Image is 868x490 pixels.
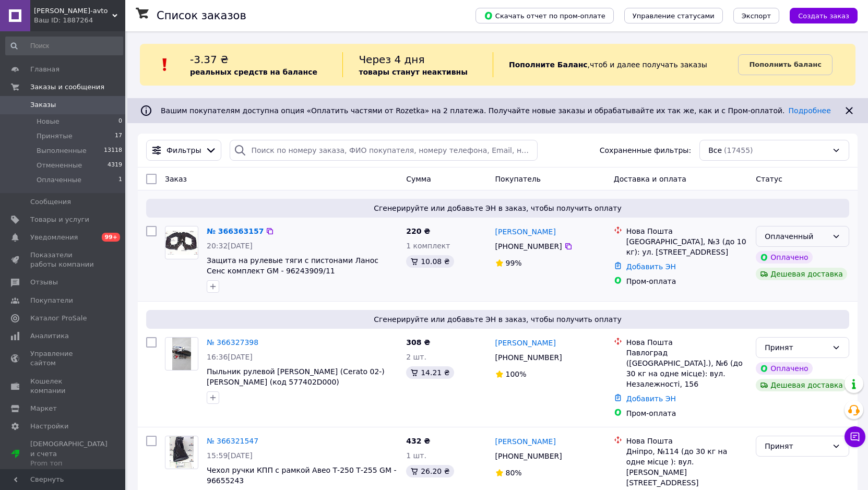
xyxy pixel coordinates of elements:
span: Управление статусами [633,12,715,20]
span: Принятые [37,132,73,141]
div: 26.20 ₴ [406,465,454,477]
span: 1 шт. [406,451,426,460]
div: Принят [765,342,828,353]
span: Товары и услуги [30,215,89,224]
a: [PERSON_NAME] [495,338,556,348]
span: Статус [756,175,782,183]
div: Ваш ID: 1887264 [34,16,125,25]
div: Пром-оплата [626,408,748,419]
span: 80% [506,469,522,477]
a: Создать заказ [779,11,858,19]
button: Управление статусами [624,8,723,23]
input: Поиск [5,37,123,55]
a: № 366321547 [207,437,258,445]
a: Фото товару [165,226,198,259]
input: Поиск по номеру заказа, ФИО покупателя, номеру телефона, Email, номеру накладной [230,140,538,161]
div: Принят [765,440,828,452]
span: 220 ₴ [406,227,430,235]
div: Prom топ [30,459,108,468]
a: Чехол ручки КПП с рамкой Авео Т-250 Т-255 GM - 96655243 [207,466,397,485]
span: 0 [118,117,122,126]
span: 100% [506,370,527,378]
span: 2 шт. [406,353,426,361]
button: Скачать отчет по пром-оплате [475,8,614,23]
span: Покупатели [30,296,73,305]
b: товары станут неактивны [359,68,467,76]
span: Экспорт [742,12,771,20]
div: Пром-оплата [626,276,748,286]
span: Доставка и оплата [614,175,686,183]
div: Дешевая доставка [756,268,847,280]
span: Через 4 дня [359,53,424,66]
b: Пополнить баланс [749,61,821,68]
div: [GEOGRAPHIC_DATA], №3 (до 10 кг): ул. [STREET_ADDRESS] [626,236,748,257]
span: -3.37 ₴ [190,53,229,66]
span: Создать заказ [798,12,849,20]
a: Защита на рулевые тяги с пистонами Ланос Сенс комплект GM - 96243909/11 [207,256,378,275]
span: Вашим покупателям доступна опция «Оплатить частями от Rozetka» на 2 платежа. Получайте новые зака... [161,106,831,115]
span: Сгенерируйте или добавьте ЭН в заказ, чтобы получить оплату [150,314,845,325]
span: 1 [118,175,122,185]
span: [PHONE_NUMBER] [495,353,562,362]
div: Оплачено [756,251,812,264]
span: Скачать отчет по пром-оплате [484,11,605,20]
span: Показатели работы компании [30,250,97,269]
div: Нова Пошта [626,226,748,236]
a: № 366363157 [207,227,264,235]
span: GaLen-avto [34,6,112,16]
span: Фильтры [167,145,201,156]
span: Покупатель [495,175,541,183]
span: Все [708,145,722,156]
span: Сгенерируйте или добавьте ЭН в заказ, чтобы получить оплату [150,203,845,213]
span: Уведомления [30,233,78,242]
img: Фото товару [170,436,194,469]
button: Создать заказ [790,8,858,23]
div: 14.21 ₴ [406,366,454,379]
div: Оплачено [756,362,812,375]
span: 16:36[DATE] [207,353,253,361]
a: Добавить ЭН [626,262,676,271]
div: Нова Пошта [626,337,748,348]
span: Настройки [30,422,68,431]
span: 13118 [104,146,122,156]
span: 99% [506,259,522,267]
span: Кошелек компании [30,377,97,396]
a: Фото товару [165,436,198,469]
span: 432 ₴ [406,437,430,445]
div: Нова Пошта [626,436,748,446]
span: 15:59[DATE] [207,451,253,460]
a: Подробнее [789,106,831,115]
span: Управление сайтом [30,349,97,368]
a: [PERSON_NAME] [495,226,556,237]
div: , чтоб и далее получать заказы [493,52,738,77]
img: :exclamation: [157,57,173,73]
span: 17 [115,132,122,141]
div: Дніпро, №114 (до 30 кг на одне місце ): вул. [PERSON_NAME][STREET_ADDRESS] [626,446,748,488]
h1: Список заказов [157,9,246,22]
span: Заказы [30,100,56,110]
b: реальных средств на балансе [190,68,317,76]
span: Заказ [165,175,187,183]
a: [PERSON_NAME] [495,436,556,447]
span: 1 комплект [406,242,450,250]
span: Заказы и сообщения [30,82,104,92]
span: 4319 [108,161,122,170]
span: Оплаченные [37,175,81,185]
span: Выполненные [37,146,87,156]
a: Добавить ЭН [626,395,676,403]
span: [PHONE_NUMBER] [495,242,562,250]
span: Сообщения [30,197,71,207]
a: Фото товару [165,337,198,371]
div: Дешевая доставка [756,379,847,391]
button: Чат с покупателем [845,426,865,447]
span: [PHONE_NUMBER] [495,452,562,460]
a: Пыльник рулевой [PERSON_NAME] (Cerato 02-) [PERSON_NAME] (код 577402D000) [207,367,385,386]
div: 10.08 ₴ [406,255,454,268]
div: Павлоград ([GEOGRAPHIC_DATA].), №6 (до 30 кг на одне місце): вул. Незалежності, 156 [626,348,748,389]
span: Маркет [30,404,57,413]
span: Сумма [406,175,431,183]
a: Пополнить баланс [738,54,832,75]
